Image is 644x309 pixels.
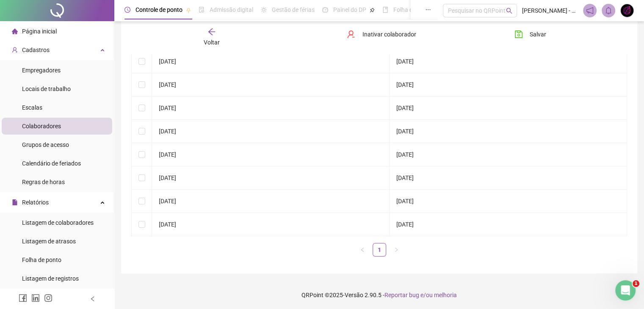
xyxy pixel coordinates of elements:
[382,7,388,13] span: book
[347,30,355,39] span: user-delete
[506,8,512,14] span: search
[22,160,81,167] span: Calendário de feriados
[393,6,448,13] span: Folha de pagamento
[12,199,18,205] span: file
[396,58,414,65] span: [DATE]
[514,30,523,39] span: save
[159,221,176,228] span: [DATE]
[605,7,612,14] span: bell
[272,6,315,13] span: Gestão de férias
[333,6,366,13] span: Painel do DP
[199,7,205,13] span: file-done
[159,128,176,135] span: [DATE]
[425,7,431,13] span: ellipsis
[22,199,49,206] span: Relatórios
[22,47,50,53] span: Cadastros
[615,280,636,301] iframe: Intercom live chat
[22,86,71,92] span: Locais de trabalho
[22,275,79,282] span: Listagem de registros
[31,294,40,302] span: linkedin
[340,28,422,41] button: Inativar colaborador
[396,151,414,158] span: [DATE]
[508,28,553,41] button: Salvar
[522,6,578,15] span: [PERSON_NAME] - TROPICAL HUB
[90,296,96,302] span: left
[396,198,414,204] span: [DATE]
[124,7,130,13] span: clock-circle
[373,243,386,256] a: 1
[360,247,365,252] span: left
[396,105,414,111] span: [DATE]
[22,104,42,111] span: Escalas
[159,81,176,88] span: [DATE]
[633,280,639,287] span: 1
[22,179,65,185] span: Regras de horas
[621,4,633,17] img: 57449
[22,123,61,130] span: Colaboradores
[390,243,403,257] button: right
[22,257,61,263] span: Folha de ponto
[396,128,414,135] span: [DATE]
[159,105,176,111] span: [DATE]
[159,58,176,65] span: [DATE]
[22,67,61,74] span: Empregadores
[345,292,363,298] span: Versão
[396,81,414,88] span: [DATE]
[390,243,403,257] li: Próxima página
[373,243,386,257] li: 1
[261,7,267,13] span: sun
[322,7,328,13] span: dashboard
[530,30,546,39] span: Salvar
[356,243,369,257] button: left
[159,174,176,181] span: [DATE]
[12,47,18,53] span: user-add
[396,221,414,228] span: [DATE]
[207,28,216,36] span: arrow-left
[22,238,76,245] span: Listagem de atrasos
[135,6,182,13] span: Controle de ponto
[396,174,414,181] span: [DATE]
[204,39,220,46] span: Voltar
[44,294,53,302] span: instagram
[159,151,176,158] span: [DATE]
[356,243,369,257] li: Página anterior
[186,8,191,13] span: pushpin
[362,30,416,39] span: Inativar colaborador
[394,247,399,252] span: right
[22,219,94,226] span: Listagem de colaboradores
[210,6,253,13] span: Admissão digital
[370,8,375,13] span: pushpin
[586,7,594,14] span: notification
[12,28,18,34] span: home
[159,198,176,204] span: [DATE]
[384,292,457,298] span: Reportar bug e/ou melhoria
[19,294,27,302] span: facebook
[22,28,57,35] span: Página inicial
[22,141,69,148] span: Grupos de acesso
